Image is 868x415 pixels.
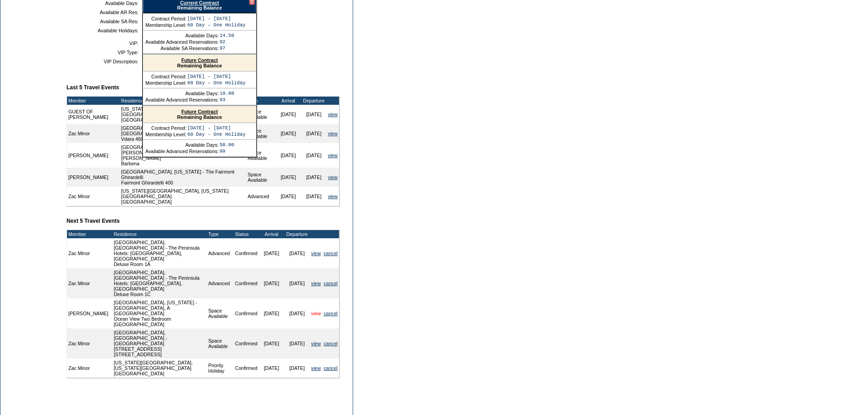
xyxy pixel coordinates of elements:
td: Space Available [246,168,275,187]
td: [US_STATE][GEOGRAPHIC_DATA], [US_STATE][GEOGRAPHIC_DATA] [GEOGRAPHIC_DATA] [113,359,207,378]
td: Advanced [207,268,234,298]
a: view [311,251,321,256]
td: [DATE] [301,124,327,143]
td: [US_STATE][GEOGRAPHIC_DATA], [US_STATE][GEOGRAPHIC_DATA] [GEOGRAPHIC_DATA] [120,105,247,124]
td: Confirmed [234,298,259,328]
td: 99 [220,149,234,154]
td: [PERSON_NAME] [67,168,120,187]
td: VIP Type: [70,50,139,55]
td: [GEOGRAPHIC_DATA], [US_STATE] - [GEOGRAPHIC_DATA], A [GEOGRAPHIC_DATA] Ocean View Two Bedroom [GE... [113,298,207,328]
td: [DATE] - [DATE] [187,16,246,21]
td: [PERSON_NAME] [67,143,120,168]
td: [DATE] - [DATE] [187,74,246,79]
td: Available Advanced Reservations: [145,39,219,45]
td: Available Days: [70,0,139,6]
td: [DATE] [276,187,301,206]
td: Space Available [246,143,275,168]
td: [GEOGRAPHIC_DATA], [US_STATE] - The Fairmont Ghirardelli Fairmont Ghirardelli 400 [120,168,247,187]
a: view [328,194,338,199]
td: 60 Day – One Holiday [187,132,246,137]
a: cancel [324,365,338,371]
td: Available SA Res: [70,19,139,24]
td: Available Days: [145,91,219,96]
td: 14.50 [220,33,234,38]
a: view [328,174,338,180]
a: view [311,311,321,316]
td: [DATE] [259,328,284,359]
td: [DATE] [259,359,284,378]
td: [DATE] [259,268,284,298]
b: Last 5 Travel Events [67,84,119,91]
td: Space Available [207,328,234,359]
td: [DATE] [284,238,310,268]
td: Available AR Res: [70,10,139,15]
td: Zac Minor [67,268,110,298]
td: [DATE] [276,124,301,143]
td: [PERSON_NAME] [67,298,110,328]
td: 97 [220,46,234,51]
td: Departure [301,97,327,105]
td: [DATE] [259,298,284,328]
td: Contract Period: [145,16,186,21]
td: Departure [284,230,310,238]
td: Membership Level: [145,132,186,137]
td: Membership Level: [145,80,186,86]
a: cancel [324,311,338,316]
td: [DATE] [284,328,310,359]
td: Confirmed [234,328,259,359]
td: [DATE] [276,143,301,168]
a: view [328,153,338,158]
td: Available Days: [145,142,219,148]
td: [DATE] [284,359,310,378]
td: Residence [113,230,207,238]
td: Confirmed [234,268,259,298]
td: [DATE] [301,187,327,206]
td: [DATE] [259,238,284,268]
td: Contract Period: [145,125,186,131]
div: Remaining Balance [143,106,256,123]
td: Zac Minor [67,124,120,143]
td: 93 [220,97,234,102]
a: view [311,365,321,371]
td: [DATE] - [DATE] [187,125,246,131]
td: Space Available [246,105,275,124]
td: [GEOGRAPHIC_DATA], [GEOGRAPHIC_DATA] - [PERSON_NAME][GEOGRAPHIC_DATA][PERSON_NAME] Barbena [120,143,247,168]
td: [DATE] [301,105,327,124]
td: Space Available [246,124,275,143]
td: [GEOGRAPHIC_DATA], [GEOGRAPHIC_DATA] - The Peninsula Hotels: [GEOGRAPHIC_DATA], [GEOGRAPHIC_DATA]... [113,238,207,268]
td: GUEST OF [PERSON_NAME] [67,105,120,124]
td: Available Holidays: [70,28,139,33]
a: view [311,281,321,286]
a: cancel [324,251,338,256]
td: [GEOGRAPHIC_DATA], [US_STATE] - [GEOGRAPHIC_DATA] Vdara 46001 [120,124,247,143]
td: Confirmed [234,238,259,268]
td: VIP: [70,41,139,46]
td: Zac Minor [67,328,110,359]
b: Next 5 Travel Events [67,218,120,224]
td: 60 Day – One Holiday [187,22,246,28]
div: Remaining Balance [143,55,256,72]
td: Type [207,230,234,238]
a: Future Contract [181,57,218,63]
a: cancel [324,341,338,346]
td: Advanced [246,187,275,206]
td: [US_STATE][GEOGRAPHIC_DATA], [US_STATE][GEOGRAPHIC_DATA] [GEOGRAPHIC_DATA] [120,187,247,206]
td: Status [234,230,259,238]
td: Confirmed [234,359,259,378]
a: view [328,112,338,117]
td: Available Advanced Reservations: [145,149,219,154]
td: Advanced [207,238,234,268]
td: [DATE] [276,105,301,124]
td: Arrival [276,97,301,105]
td: [GEOGRAPHIC_DATA], [GEOGRAPHIC_DATA] - The Peninsula Hotels: [GEOGRAPHIC_DATA], [GEOGRAPHIC_DATA]... [113,268,207,298]
td: Member [67,230,110,238]
a: Future Contract [181,109,218,114]
td: [DATE] [276,168,301,187]
td: Type [246,97,275,105]
td: [DATE] [301,143,327,168]
td: Space Available [207,298,234,328]
td: Zac Minor [67,187,120,206]
td: Available Days: [145,33,219,38]
td: 50.00 [220,142,234,148]
td: [DATE] [284,298,310,328]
